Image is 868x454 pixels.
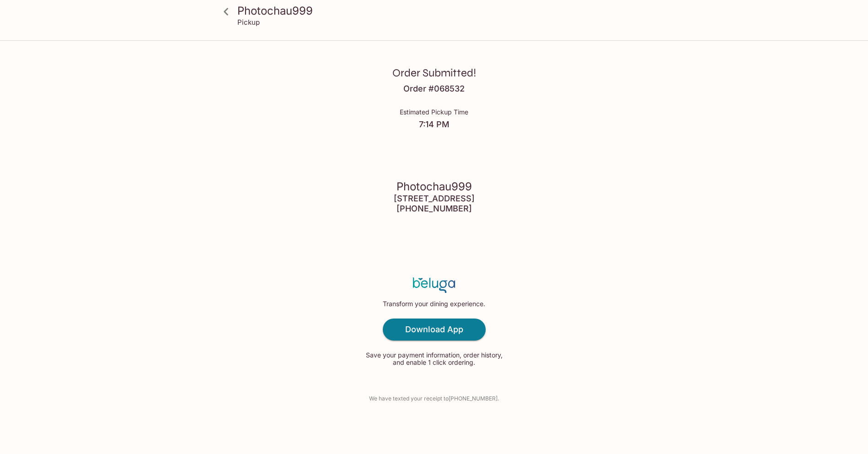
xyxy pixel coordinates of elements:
[396,179,472,194] h3: Photochau999
[400,108,468,116] p: Estimated Pickup Time
[383,319,486,340] a: Download App
[237,4,646,18] h3: Photochau999
[369,394,499,403] p: We have texted your receipt to [PHONE_NUMBER] .
[363,351,505,366] p: Save your payment information, order history, and enable 1 click ordering.
[394,194,475,204] h4: [STREET_ADDRESS]
[396,204,472,214] h4: [PHONE_NUMBER]
[383,300,485,308] p: Transform your dining experience.
[400,119,468,130] h4: 7:14 PM
[237,18,260,27] p: Pickup
[413,277,455,293] img: Beluga
[405,324,463,335] h4: Download App
[392,66,476,80] h3: Order Submitted!
[403,84,465,94] h4: Order # 068532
